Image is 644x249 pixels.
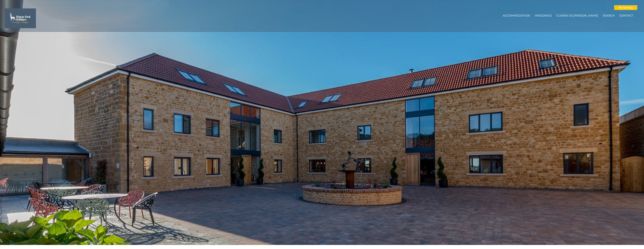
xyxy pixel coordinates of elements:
a: Accommodation [503,14,530,17]
img: Hinton Park Holidays Ltd [5,8,36,28]
a: Search [603,14,615,17]
a: Contact [619,14,633,17]
a: Cuisine de [PERSON_NAME] [556,14,598,17]
a: Weddings [535,14,552,17]
a: My Booking [614,5,637,10]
